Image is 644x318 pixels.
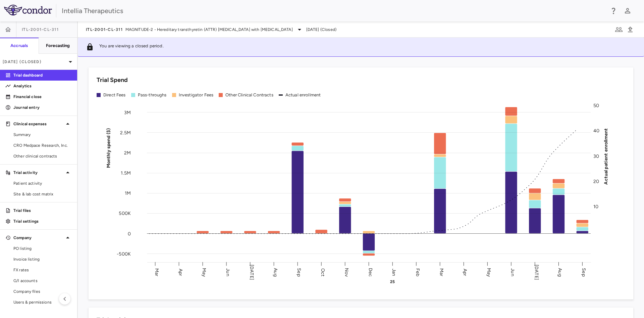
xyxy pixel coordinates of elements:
[534,265,539,280] text: [DATE]
[97,76,128,85] h6: Trial Spend
[99,43,164,51] p: You are viewing a closed period.
[46,43,70,49] h6: Forecasting
[13,288,72,294] span: Company files
[296,268,302,276] text: Sep
[557,268,563,276] text: Aug
[86,27,123,32] span: ITL-2001-CL-311
[124,109,131,115] tspan: 3M
[390,279,395,284] text: 25
[225,268,231,276] text: Jun
[125,190,131,196] tspan: 1M
[225,92,273,98] div: Other Clinical Contracts
[117,251,131,257] tspan: -500K
[4,5,52,15] img: logo-full-BYUhSk78.svg
[439,268,444,276] text: Mar
[178,268,183,276] text: Apr
[10,43,28,49] h6: Accruals
[320,268,326,276] text: Oct
[13,170,64,176] p: Trial activity
[120,130,131,135] tspan: 2.5M
[593,103,599,108] tspan: 50
[13,104,72,110] p: Journal entry
[128,231,131,236] tspan: 0
[13,256,72,262] span: Invoice listing
[103,92,126,98] div: Direct Fees
[62,6,605,16] div: Intellia Therapeutics
[138,92,167,98] div: Pass-throughs
[13,180,72,186] span: Patient activity
[125,27,293,33] span: MAGNITUDE-2 - Hereditary transthyretin (ATTR) [MEDICAL_DATA] with [MEDICAL_DATA]
[273,268,278,276] text: Aug
[13,267,72,273] span: FX rates
[581,268,587,276] text: Sep
[13,218,72,224] p: Trial settings
[344,268,350,277] text: Nov
[13,153,72,159] span: Other clinical contracts
[368,268,373,276] text: Dec
[121,170,131,176] tspan: 1.5M
[593,204,598,210] tspan: 10
[593,128,599,134] tspan: 40
[603,128,609,184] tspan: Actual patient enrollment
[154,268,160,276] text: Mar
[13,142,72,148] span: CRO Medpace Research, Inc.
[249,265,255,280] text: [DATE]
[13,121,64,127] p: Clinical expenses
[13,208,72,214] p: Trial files
[13,72,72,78] p: Trial dashboard
[593,153,599,159] tspan: 30
[124,150,131,155] tspan: 2M
[13,278,72,284] span: G/l accounts
[13,245,72,252] span: PO listing
[13,132,72,138] span: Summary
[106,128,111,168] tspan: Monthly spend ($)
[13,235,64,241] p: Company
[306,27,336,33] span: [DATE] (Closed)
[201,268,207,277] text: May
[119,211,131,216] tspan: 500K
[285,92,321,98] div: Actual enrollment
[13,299,72,305] span: Users & permissions
[13,191,72,197] span: Site & lab cost matrix
[13,94,72,100] p: Financial close
[462,268,468,276] text: Apr
[3,59,66,65] p: [DATE] (Closed)
[486,268,492,277] text: May
[391,268,397,276] text: Jan
[510,268,516,276] text: Jun
[179,92,214,98] div: Investigator Fees
[415,268,421,276] text: Feb
[593,178,599,184] tspan: 20
[22,27,59,32] span: ITL-2001-CL-311
[13,83,72,89] p: Analytics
